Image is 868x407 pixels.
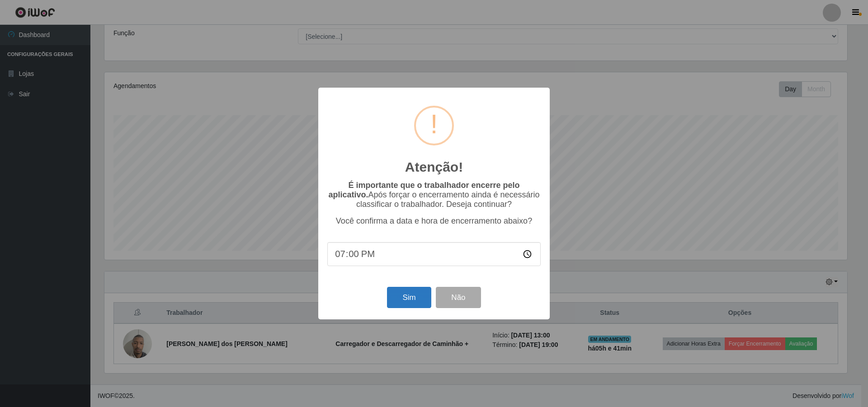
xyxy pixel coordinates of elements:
[436,287,481,308] button: Não
[327,181,541,209] p: Após forçar o encerramento ainda é necessário classificar o trabalhador. Deseja continuar?
[327,216,541,226] p: Você confirma a data e hora de encerramento abaixo?
[328,181,519,199] b: É importante que o trabalhador encerre pelo aplicativo.
[387,287,431,308] button: Sim
[405,159,463,175] h2: Atenção!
